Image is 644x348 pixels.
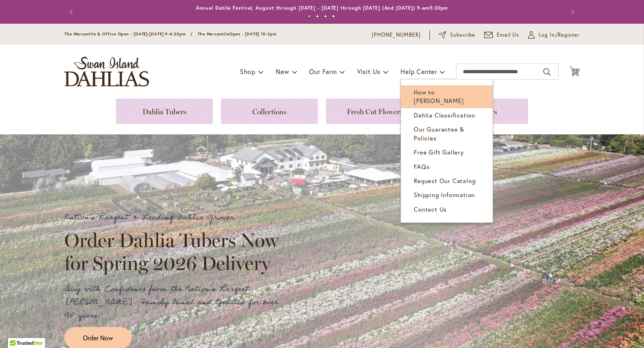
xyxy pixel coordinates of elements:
span: How to [PERSON_NAME] [414,88,464,105]
span: Subscribe [450,31,475,39]
button: Previous [64,4,80,20]
span: New [276,67,289,76]
span: Our Guarantee & Policies [414,125,464,142]
button: 3 of 4 [324,15,327,18]
span: Help Center [400,67,437,76]
a: Email Us [484,31,520,39]
p: Buy with Confidence from the Nation's Largest [PERSON_NAME]. Family Owned and Operated for over 9... [64,282,286,322]
span: Shipping Information [414,191,475,199]
span: Log In/Register [539,31,580,39]
p: Nation's Largest & Leading Dahlia Grower [64,211,286,224]
span: Our Farm [309,67,336,76]
span: Open - [DATE] 10-3pm [229,31,277,37]
button: Next [563,4,580,20]
h2: Order Dahlia Tubers Now for Spring 2026 Delivery [64,229,286,274]
span: Email Us [497,31,520,39]
span: Free Gift Gallery [414,148,464,156]
span: Request Our Catalog [414,177,475,185]
button: 2 of 4 [316,15,319,18]
span: Dahlia Classification [414,111,475,119]
a: Subscribe [439,31,475,39]
button: 4 of 4 [332,15,335,18]
span: Visit Us [357,67,380,76]
a: [PHONE_NUMBER] [372,31,421,39]
a: Log In/Register [528,31,580,39]
a: store logo [64,57,149,86]
span: Contact Us [414,205,447,213]
a: Annual Dahlia Festival, August through [DATE] - [DATE] through [DATE] (And [DATE]) 9-am5:30pm [196,5,448,11]
button: 1 of 4 [308,15,311,18]
span: The Mercantile & Office Open - [DATE]-[DATE] 9-4:30pm / The Mercantile [64,31,229,37]
span: FAQs [414,163,429,171]
span: Shop [240,67,256,76]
